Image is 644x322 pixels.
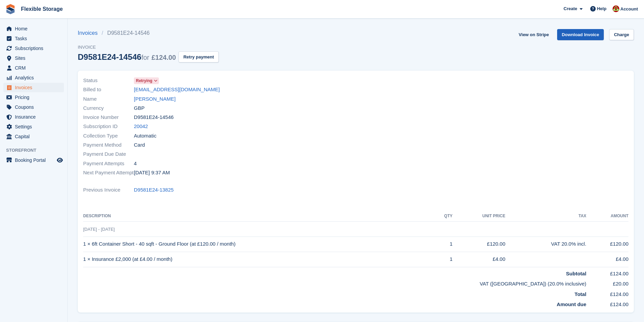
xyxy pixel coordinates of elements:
span: Capital [15,132,55,141]
a: menu [3,83,64,92]
span: GBP [134,104,145,112]
span: Invoice [78,44,219,51]
a: Charge [609,29,634,40]
div: VAT 20.0% incl. [505,240,587,248]
span: Payment Attempts [83,160,134,168]
time: 2025-08-15 08:37:52 UTC [134,169,170,177]
div: D9581E24-14546 [78,52,176,61]
strong: Total [575,291,587,297]
span: Subscriptions [15,44,55,53]
span: Settings [15,122,55,131]
span: Collection Type [83,132,134,140]
span: Account [620,6,638,13]
th: Unit Price [452,211,505,222]
span: Help [597,5,606,12]
a: menu [3,132,64,141]
a: menu [3,53,64,63]
td: 1 × Insurance £2,000 (at £4.00 / month) [83,252,433,267]
a: menu [3,112,64,122]
a: [PERSON_NAME] [134,95,175,103]
a: Preview store [56,156,64,164]
a: [EMAIL_ADDRESS][DOMAIN_NAME] [134,86,220,94]
button: Retry payment [178,51,218,63]
span: for [141,54,149,61]
span: Tasks [15,34,55,43]
td: £120.00 [586,237,628,252]
span: 4 [134,160,137,168]
span: Billed to [83,86,134,94]
span: Invoices [15,83,55,92]
td: VAT ([GEOGRAPHIC_DATA]) (20.0% inclusive) [83,277,586,288]
td: £4.00 [452,252,505,267]
span: Create [564,5,577,12]
span: Card [134,141,145,149]
strong: Subtotal [566,271,586,276]
strong: Amount due [557,301,587,307]
img: stora-icon-8386f47178a22dfd0bd8f6a31ec36ba5ce8667c1dd55bd0f319d3a0aa187defe.svg [5,4,16,14]
td: 1 [433,252,453,267]
span: D9581E24-14546 [134,114,174,121]
a: Invoices [78,29,102,37]
td: £124.00 [586,267,628,277]
td: £4.00 [586,252,628,267]
a: menu [3,34,64,43]
td: £20.00 [586,277,628,288]
span: Retrying [136,78,152,84]
th: Tax [505,211,587,222]
a: Download Invoice [557,29,604,40]
span: Name [83,95,134,103]
a: Flexible Storage [18,3,66,15]
span: Coupons [15,102,55,112]
span: Automatic [134,132,157,140]
a: menu [3,44,64,53]
span: Payment Due Date [83,150,134,158]
a: menu [3,24,64,33]
span: [DATE] - [DATE] [83,227,115,232]
td: 1 × 6ft Container Short - 40 sqft - Ground Floor (at £120.00 / month) [83,237,433,252]
a: menu [3,102,64,112]
a: menu [3,122,64,131]
a: D9581E24-13825 [134,186,174,194]
nav: breadcrumbs [78,29,219,37]
a: menu [3,73,64,82]
a: menu [3,155,64,165]
a: 20042 [134,123,148,130]
span: Next Payment Attempt [83,169,134,177]
a: View on Stripe [516,29,551,40]
th: QTY [433,211,453,222]
span: Booking Portal [15,155,55,165]
span: Pricing [15,93,55,102]
th: Amount [586,211,628,222]
span: Previous Invoice [83,186,134,194]
td: 1 [433,237,453,252]
a: menu [3,93,64,102]
span: CRM [15,63,55,73]
span: Currency [83,104,134,112]
span: Sites [15,53,55,63]
span: Payment Method [83,141,134,149]
td: £124.00 [586,288,628,298]
td: £120.00 [452,237,505,252]
span: Home [15,24,55,33]
a: Retrying [134,77,159,84]
span: Invoice Number [83,114,134,121]
th: Description [83,211,433,222]
span: Analytics [15,73,55,82]
span: Subscription ID [83,123,134,130]
span: £124.00 [151,54,176,61]
span: Storefront [6,147,67,154]
a: menu [3,63,64,73]
span: Status [83,77,134,84]
span: Insurance [15,112,55,122]
td: £124.00 [586,298,628,308]
img: David Jones [613,5,619,12]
